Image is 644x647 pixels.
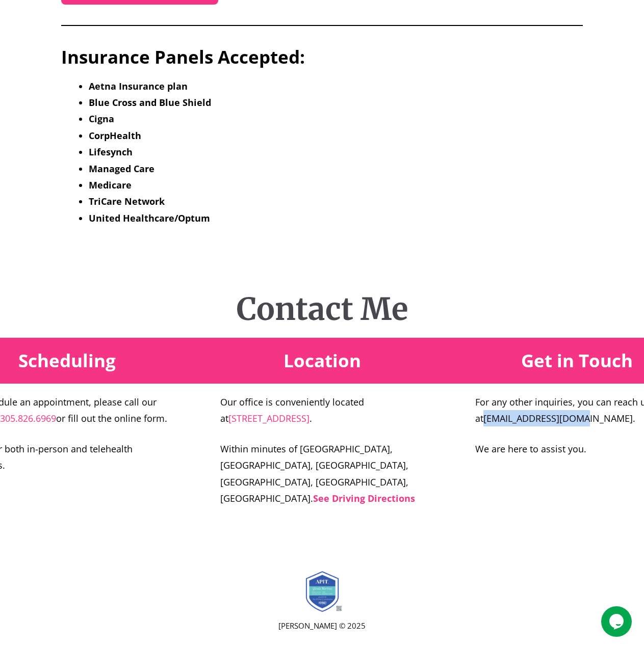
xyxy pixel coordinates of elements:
h2: Get in Touch [521,350,633,371]
strong: Cigna [89,113,114,125]
p: We are here to assist you. [475,441,586,457]
iframe: chat widget [601,606,634,637]
a: [STREET_ADDRESS] [228,412,310,424]
h2: Scheduling [18,350,116,371]
strong: Blue Cross and Blue Shield [89,96,211,109]
a: See Driving Directions [313,492,415,504]
strong: Managed Care [89,163,154,175]
strong: CorpHealth [89,129,141,142]
p: Our office is conveniently located at . [220,394,424,427]
span: [PERSON_NAME] © 2025 [278,619,366,633]
strong: Aetna Insurance plan [89,80,188,92]
img: Badge [302,571,343,612]
strong: Medicare [89,179,132,191]
strong: United Healthcare/Optum [89,212,210,224]
h2: Insurance Panels Accepted: [61,46,583,68]
a: [EMAIL_ADDRESS][DOMAIN_NAME] [483,412,633,424]
p: Within minutes of [GEOGRAPHIC_DATA], [GEOGRAPHIC_DATA], [GEOGRAPHIC_DATA], [GEOGRAPHIC_DATA], [GE... [220,441,424,507]
h2: Location [284,350,361,371]
strong: Lifesynch [89,146,133,158]
strong: TriCare Network [89,195,165,207]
